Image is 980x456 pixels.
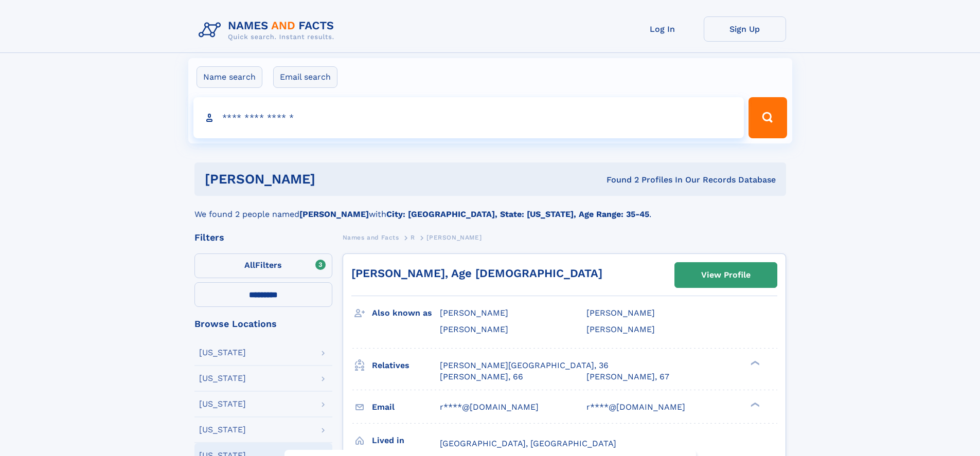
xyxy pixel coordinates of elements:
span: [GEOGRAPHIC_DATA], [GEOGRAPHIC_DATA] [440,439,616,448]
div: Found 2 Profiles In Our Records Database [461,174,776,186]
a: [PERSON_NAME], 66 [440,371,523,382]
b: [PERSON_NAME] [299,209,369,219]
a: View Profile [675,263,777,287]
div: ❯ [748,401,760,408]
span: [PERSON_NAME] [440,308,508,318]
div: ❯ [748,359,760,366]
a: [PERSON_NAME][GEOGRAPHIC_DATA], 36 [440,360,609,371]
div: We found 2 people named with . [194,196,786,221]
img: Logo Names and Facts [194,16,343,44]
a: R [411,231,415,244]
div: [US_STATE] [199,426,246,434]
a: [PERSON_NAME], Age [DEMOGRAPHIC_DATA] [351,267,602,280]
span: All [244,260,255,270]
b: City: [GEOGRAPHIC_DATA], State: [US_STATE], Age Range: 35-45 [386,209,649,219]
label: Email search [273,66,337,88]
span: [PERSON_NAME] [440,324,508,334]
span: [PERSON_NAME] [586,324,655,334]
div: [US_STATE] [199,349,246,357]
input: search input [193,97,744,138]
span: R [411,234,415,241]
label: Filters [194,253,332,278]
div: View Profile [701,263,751,287]
h3: Also known as [372,304,440,322]
h1: [PERSON_NAME] [205,173,461,186]
a: Log In [621,16,704,42]
h3: Email [372,398,440,416]
span: [PERSON_NAME] [586,308,655,318]
h3: Relatives [372,357,440,374]
div: [US_STATE] [199,400,246,408]
h3: Lived in [372,432,440,449]
div: Browse Locations [194,319,332,329]
a: [PERSON_NAME], 67 [586,371,669,382]
a: Names and Facts [343,231,399,244]
span: [PERSON_NAME] [426,234,482,241]
a: Sign Up [704,16,786,42]
div: Filters [194,233,332,242]
div: [US_STATE] [199,374,246,382]
button: Search Button [749,97,787,138]
label: Name search [197,66,262,88]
